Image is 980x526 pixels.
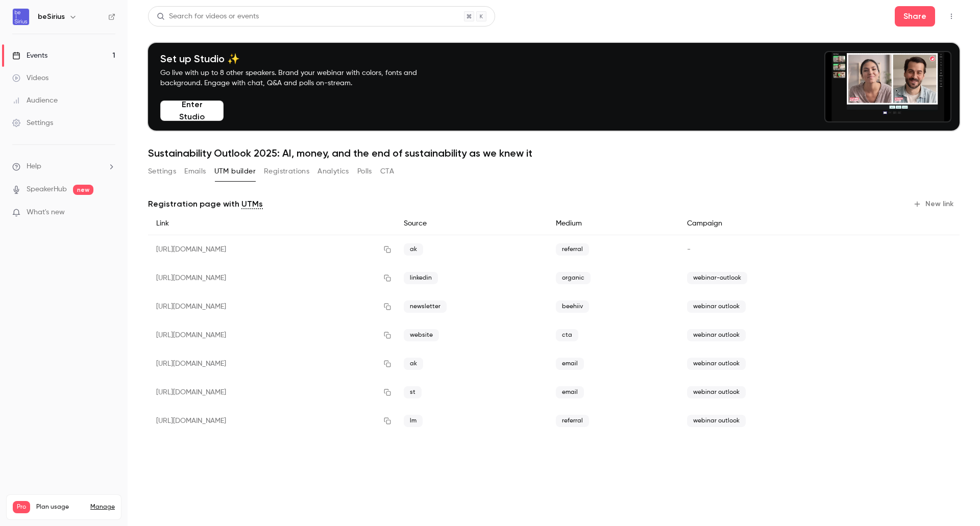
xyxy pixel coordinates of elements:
span: beehiiv [556,300,589,313]
div: [URL][DOMAIN_NAME] [148,235,396,264]
span: ak [404,243,423,256]
button: New link [909,196,960,212]
li: help-dropdown-opener [12,161,115,172]
span: webinar outlook [687,415,746,427]
span: email [556,358,584,370]
button: Analytics [317,163,349,180]
span: ak [404,358,423,370]
span: linkedin [404,272,438,284]
span: Help [27,161,41,172]
span: lm [404,415,423,427]
span: website [404,329,439,341]
h1: Sustainability Outlook 2025: AI, money, and the end of sustainability as we knew it [148,147,960,159]
p: Registration page with [148,198,263,210]
span: Plan usage [36,503,84,511]
div: Medium [548,212,679,235]
img: beSirius [13,9,29,25]
div: Settings [12,118,53,128]
span: referral [556,415,589,427]
h4: Set up Studio ✨ [160,53,441,65]
button: Enter Studio [160,101,224,121]
span: webinar outlook [687,386,746,398]
span: webinar outlook [687,300,746,313]
span: webinar-outlook [687,272,747,284]
div: Campaign [679,212,875,235]
a: Manage [90,503,115,511]
span: email [556,386,584,398]
button: Settings [148,163,176,180]
div: [URL][DOMAIN_NAME] [148,349,396,378]
div: Link [148,212,396,235]
h6: beSirius [38,12,65,22]
span: Pro [13,501,30,513]
div: [URL][DOMAIN_NAME] [148,264,396,292]
span: cta [556,329,578,341]
button: UTM builder [214,163,256,180]
span: referral [556,243,589,256]
div: [URL][DOMAIN_NAME] [148,292,396,321]
div: [URL][DOMAIN_NAME] [148,321,396,349]
div: Audience [12,95,58,106]
span: - [687,246,691,253]
div: [URL][DOMAIN_NAME] [148,378,396,407]
span: newsletter [404,300,447,313]
a: SpeakerHub [27,184,67,195]
span: organic [556,272,591,284]
button: Polls [357,163,372,180]
span: new [73,185,93,195]
span: webinar outlook [687,358,746,370]
p: Go live with up to 8 other speakers. Brand your webinar with colors, fonts and background. Engage... [160,68,441,88]
a: UTMs [241,198,263,210]
button: CTA [380,163,394,180]
div: Source [396,212,548,235]
div: Search for videos or events [157,11,259,22]
div: [URL][DOMAIN_NAME] [148,407,396,435]
button: Share [895,6,935,27]
span: What's new [27,207,65,218]
span: webinar outlook [687,329,746,341]
div: Events [12,51,47,61]
span: st [404,386,422,398]
button: Emails [184,163,206,180]
div: Videos [12,73,48,83]
button: Registrations [264,163,309,180]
